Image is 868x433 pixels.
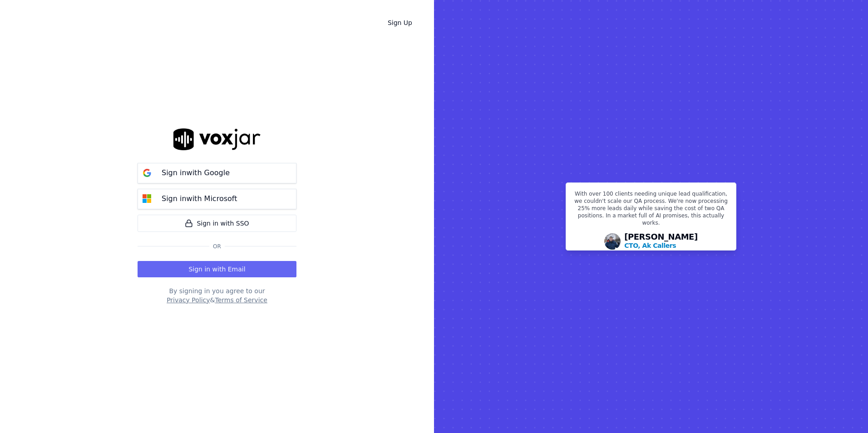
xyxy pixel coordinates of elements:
div: By signing in you agree to our & [138,286,296,305]
button: Sign inwith Google [138,163,296,183]
p: CTO, Ak Callers [624,241,676,250]
img: Avatar [604,233,621,250]
button: Terms of Service [215,295,267,305]
p: With over 100 clients needing unique lead qualification, we couldn't scale our QA process. We're ... [572,190,730,230]
button: Privacy Policy [167,295,210,305]
p: Sign in with Google [162,167,230,178]
span: Or [209,243,225,250]
img: microsoft Sign in button [138,190,156,208]
p: Sign in with Microsoft [162,193,237,204]
button: Sign in with Email [138,261,296,277]
a: Sign Up [380,15,419,31]
img: logo [173,128,261,150]
a: Sign in with SSO [138,215,296,232]
div: [PERSON_NAME] [624,233,698,250]
img: google Sign in button [138,164,156,182]
button: Sign inwith Microsoft [138,189,296,209]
